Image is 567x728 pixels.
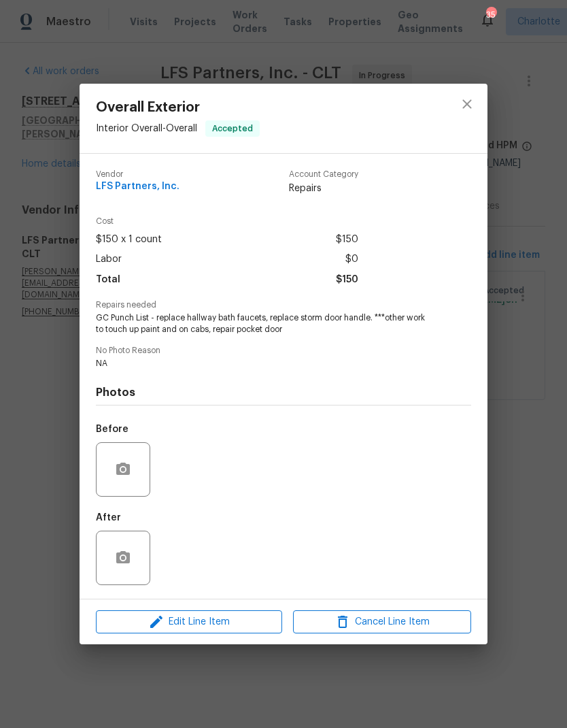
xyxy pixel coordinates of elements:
span: Vendor [96,170,179,179]
h4: Photos [96,386,471,399]
button: close [451,88,483,120]
span: Total [96,270,120,290]
span: $150 [336,270,358,290]
span: Cancel Line Item [297,614,467,631]
span: LFS Partners, Inc. [96,182,179,192]
span: $0 [345,250,358,269]
div: 35 [486,8,496,22]
h5: After [96,513,121,523]
span: NA [96,358,434,369]
span: Interior Overall - Overall [96,124,197,133]
span: No Photo Reason [96,346,471,355]
span: Repairs [289,182,358,195]
span: $150 x 1 count [96,230,162,250]
span: Accepted [207,122,258,135]
button: Edit Line Item [96,610,282,634]
button: Cancel Line Item [293,610,471,634]
span: GC Punch List - replace hallway bath faucets, replace storm door handle. ***other work to touch u... [96,312,434,335]
span: Edit Line Item [100,614,278,631]
span: $150 [336,230,358,250]
span: Overall Exterior [96,100,260,115]
span: Labor [96,250,122,269]
span: Cost [96,217,358,226]
span: Account Category [289,170,358,179]
span: Repairs needed [96,301,471,310]
h5: Before [96,425,128,434]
